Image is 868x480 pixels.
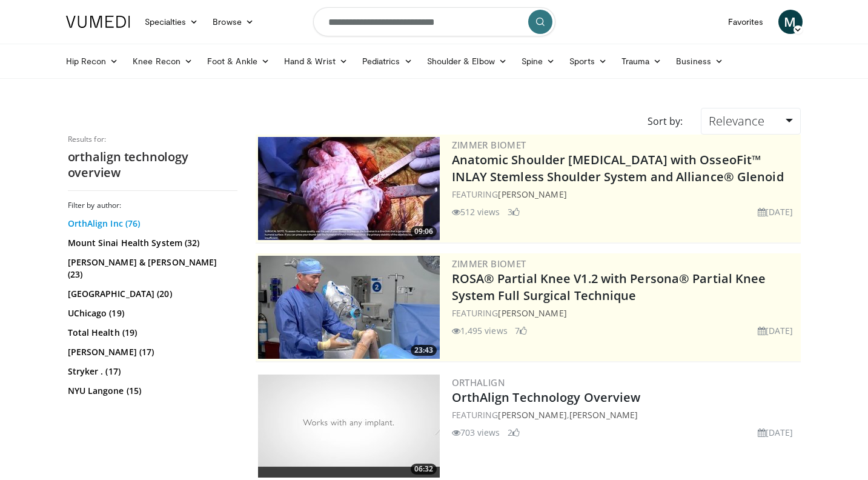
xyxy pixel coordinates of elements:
li: [DATE] [758,205,793,218]
li: 512 views [452,205,500,218]
img: 59d0d6d9-feca-4357-b9cd-4bad2cd35cb6.300x170_q85_crop-smart_upscale.jpg [258,137,440,240]
a: 06:32 [258,375,440,478]
h2: orthalign technology overview [68,149,237,181]
div: Sort by: [638,108,692,135]
a: ROSA® Partial Knee V1.2 with Persona® Partial Knee System Full Surgical Technique [452,270,766,304]
span: 06:32 [411,464,437,475]
a: Anatomic Shoulder [MEDICAL_DATA] with OsseoFit™ INLAY Stemless Shoulder System and Alliance® Glenoid [452,152,784,185]
a: Stryker . (17) [68,365,234,378]
input: Search topics, interventions [313,7,555,36]
a: Mount Sinai Health System (32) [68,237,234,249]
img: 99b1778f-d2b2-419a-8659-7269f4b428ba.300x170_q85_crop-smart_upscale.jpg [258,256,440,359]
a: Hip Recon [59,49,126,73]
a: Pediatrics [355,49,420,73]
a: Foot & Ankle [200,49,277,73]
img: 2f172a34-ae93-48b4-bf7e-938f3d505a89.300x170_q85_crop-smart_upscale.jpg [258,375,440,478]
a: [PERSON_NAME] & [PERSON_NAME] (23) [68,256,234,281]
li: [DATE] [758,426,793,439]
a: [PERSON_NAME] [498,409,566,421]
a: Trauma [614,49,669,73]
a: Hand & Wrist [277,49,355,73]
li: [DATE] [758,324,793,337]
li: 1,495 views [452,324,508,337]
a: Zimmer Biomet [452,139,526,151]
a: [PERSON_NAME] (17) [68,346,234,358]
a: Total Health (19) [68,327,234,339]
span: Relevance [709,113,764,129]
div: FEATURING [452,307,798,319]
div: FEATURING , [452,408,798,421]
a: Business [669,49,731,73]
li: 2 [508,426,520,439]
a: Shoulder & Elbow [420,49,514,73]
a: OrthAlign Inc (76) [68,218,234,230]
a: Knee Recon [125,49,200,73]
div: FEATURING [452,188,798,201]
a: [PERSON_NAME] [498,307,566,319]
a: Relevance [701,108,800,135]
h3: Filter by author: [68,201,237,210]
a: UChicago (19) [68,307,234,319]
a: NYU Langone (15) [68,385,234,397]
li: 3 [508,205,520,218]
a: OrthAlign [452,376,506,388]
a: [PERSON_NAME] [498,188,566,200]
span: 09:06 [411,226,437,237]
p: Results for: [68,135,237,144]
a: Favorites [721,10,771,34]
li: 703 views [452,426,500,439]
a: Spine [514,49,562,73]
a: Browse [205,10,261,34]
a: Specialties [137,10,206,34]
img: VuMedi Logo [66,16,130,28]
span: 23:43 [411,345,437,356]
a: [PERSON_NAME] [569,409,638,421]
a: [GEOGRAPHIC_DATA] (20) [68,288,234,300]
a: Zimmer Biomet [452,258,526,270]
a: OrthAlign Technology Overview [452,389,641,405]
a: 23:43 [258,256,440,359]
a: M [778,10,803,34]
li: 7 [515,324,527,337]
a: Sports [562,49,614,73]
a: 09:06 [258,137,440,240]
